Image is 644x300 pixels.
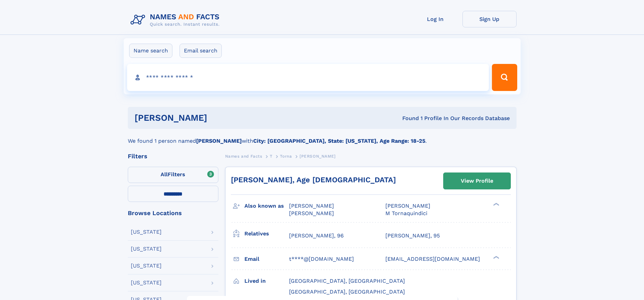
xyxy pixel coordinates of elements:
[244,200,289,212] h3: Also known as
[128,153,218,159] div: Filters
[461,173,493,189] div: View Profile
[289,203,334,209] span: [PERSON_NAME]
[131,280,162,285] div: [US_STATE]
[280,152,292,160] a: Torna
[289,232,344,239] a: [PERSON_NAME], 96
[492,255,500,259] div: ❯
[253,138,425,144] b: City: [GEOGRAPHIC_DATA], State: [US_STATE], Age Range: 18-25
[231,176,396,184] a: [PERSON_NAME], Age [DEMOGRAPHIC_DATA]
[244,228,289,239] h3: Relatives
[128,210,218,216] div: Browse Locations
[127,64,489,91] input: search input
[492,202,500,207] div: ❯
[462,11,517,27] a: Sign Up
[131,246,162,252] div: [US_STATE]
[128,129,517,145] div: We found 1 person named with .
[131,229,162,235] div: [US_STATE]
[225,152,262,160] a: Names and Facts
[129,44,172,58] label: Name search
[131,263,162,269] div: [US_STATE]
[385,210,427,216] span: M Tornaquindici
[492,64,517,91] button: Search Button
[300,154,336,159] span: [PERSON_NAME]
[180,44,222,58] label: Email search
[135,114,305,122] h1: [PERSON_NAME]
[244,275,289,287] h3: Lived in
[385,203,430,209] span: [PERSON_NAME]
[385,232,440,239] a: [PERSON_NAME], 95
[305,115,510,122] div: Found 1 Profile In Our Records Database
[289,289,405,295] span: [GEOGRAPHIC_DATA], [GEOGRAPHIC_DATA]
[289,210,334,216] span: [PERSON_NAME]
[270,154,272,159] span: T
[270,152,272,160] a: T
[385,256,480,262] span: [EMAIL_ADDRESS][DOMAIN_NAME]
[444,173,510,189] a: View Profile
[289,278,405,284] span: [GEOGRAPHIC_DATA], [GEOGRAPHIC_DATA]
[161,171,168,178] span: All
[244,253,289,265] h3: Email
[196,138,242,144] b: [PERSON_NAME]
[280,154,292,159] span: Torna
[128,11,225,29] img: Logo Names and Facts
[128,167,218,183] label: Filters
[408,11,462,27] a: Log In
